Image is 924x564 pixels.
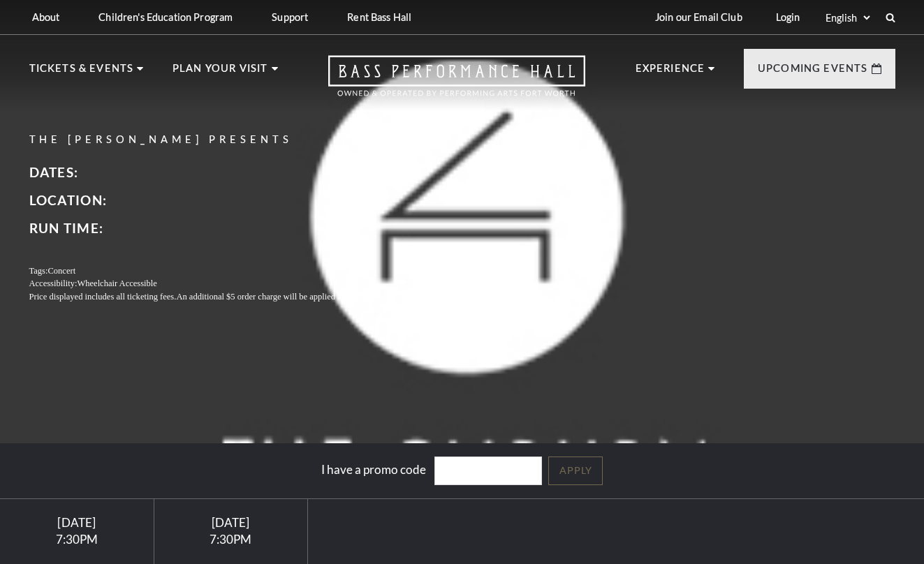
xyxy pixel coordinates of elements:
[321,461,426,476] label: I have a promo code
[47,266,75,276] span: Concert
[32,11,60,23] p: About
[29,277,413,290] p: Accessibility:
[636,60,705,85] p: Experience
[173,60,268,85] p: Plan Your Visit
[77,279,156,288] span: Wheelchair Accessible
[170,515,291,530] div: [DATE]
[170,533,291,545] div: 7:30PM
[29,60,134,85] p: Tickets & Events
[29,164,79,180] span: Dates:
[29,192,108,208] span: Location:
[176,292,379,302] span: An additional $5 order charge will be applied at checkout.
[29,265,413,278] p: Tags:
[758,60,868,85] p: Upcoming Events
[29,220,104,236] span: Run Time:
[347,11,411,23] p: Rent Bass Hall
[823,11,872,24] select: Select:
[29,131,413,149] p: The [PERSON_NAME] Presents
[272,11,308,23] p: Support
[98,11,233,23] p: Children's Education Program
[29,290,413,304] p: Price displayed includes all ticketing fees.
[17,515,137,530] div: [DATE]
[17,533,137,545] div: 7:30PM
